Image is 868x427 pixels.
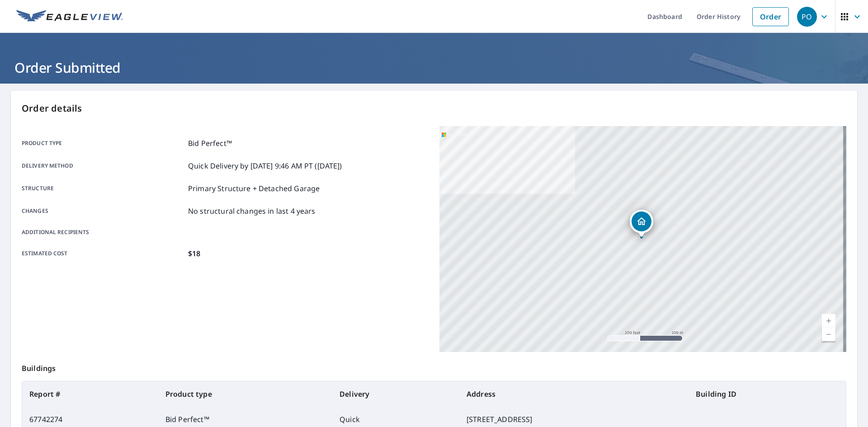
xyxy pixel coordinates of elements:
div: PO [797,7,817,27]
p: Quick Delivery by [DATE] 9:46 AM PT ([DATE]) [188,160,342,171]
a: Current Level 17, Zoom Out [822,328,835,341]
p: Buildings [22,352,846,381]
a: Current Level 17, Zoom In [822,314,835,328]
h1: Order Submitted [11,58,857,77]
p: Structure [22,183,184,194]
th: Building ID [689,381,846,407]
p: No structural changes in last 4 years [188,206,316,216]
p: $18 [188,248,200,259]
p: Primary Structure + Detached Garage [188,183,320,194]
th: Product type [158,381,332,407]
p: Additional recipients [22,228,184,236]
p: Product type [22,138,184,149]
p: Order details [22,102,846,115]
a: Order [752,7,789,26]
th: Address [459,381,689,407]
p: Delivery method [22,160,184,171]
p: Changes [22,206,184,216]
th: Report # [22,381,158,407]
p: Bid Perfect™ [188,138,232,149]
p: Estimated cost [22,248,184,259]
img: EV Logo [16,10,123,23]
div: Dropped pin, building 1, Residential property, 210 SW 64th Ave Pembroke Pines, FL 33023 [630,210,653,238]
th: Delivery [332,381,459,407]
